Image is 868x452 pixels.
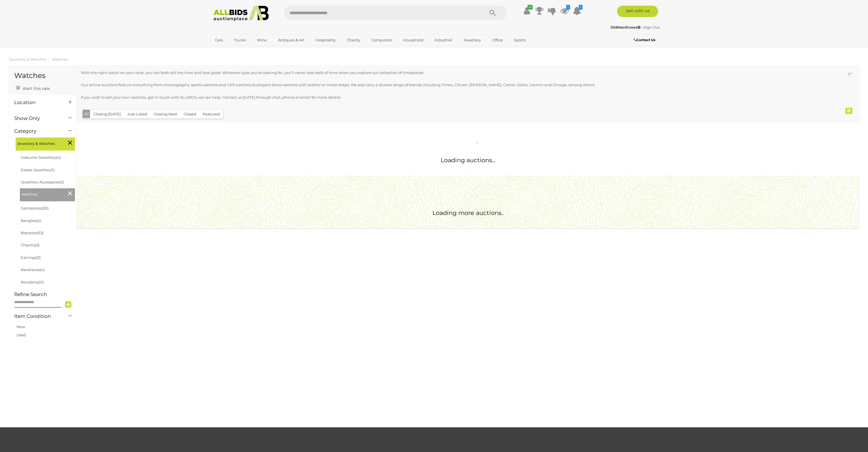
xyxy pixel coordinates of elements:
[488,35,507,45] a: Office
[211,45,259,54] a: [GEOGRAPHIC_DATA]
[399,35,427,45] a: Household
[230,35,250,45] a: Trucks
[441,157,495,164] span: Loading auctions...
[566,5,570,10] i: 1
[90,110,124,119] button: Closing [DATE]
[16,324,25,329] a: New
[367,35,396,45] a: Computers
[610,25,641,29] a: OldManKnees
[56,155,61,160] span: (4)
[36,255,41,260] span: (2)
[560,6,569,16] a: 1
[14,292,75,297] h4: Refine Search
[9,57,46,62] a: Jewellery & Watches
[21,255,41,260] a: Earrings(2)
[579,5,583,10] i: 1
[180,110,200,119] button: Closed
[21,267,45,272] a: Necklaces(4)
[845,108,852,114] div: 0
[274,35,308,45] a: Antiques & Art
[14,116,60,121] h4: Show Only
[573,6,581,16] a: 1
[40,267,45,272] span: (4)
[14,314,60,319] h4: Item Condition
[21,206,49,210] a: Gemstones(30)
[51,168,55,172] span: (1)
[21,168,55,172] a: Estate Jewellery(1)
[211,35,227,45] a: Cars
[523,6,531,16] a: ✔
[60,180,64,184] span: (1)
[210,6,272,21] img: Allbids.com.au
[460,35,485,45] a: Jewellery
[21,190,64,198] span: Watches
[312,35,339,45] a: Hospitality
[39,280,44,284] span: (11)
[610,25,641,29] strong: OldManKnees
[21,280,44,284] a: Pendants(11)
[21,86,50,91] span: Alert this sale
[124,110,150,119] button: Just Listed
[150,110,181,119] button: Closing Next
[641,25,643,29] span: |
[14,84,51,92] a: Alert this sale
[17,139,60,147] span: Jewellery & Watches
[634,38,655,42] b: Contact Us
[81,94,787,101] p: If you wish to sell your own watches, get in touch with ALLBIDS; we can help. Contact us [DATE] t...
[52,57,68,62] a: Watches
[81,69,787,76] p: With the right watch on your wrist, you can both tell the time and look good. Whatever type you'r...
[16,333,26,337] a: Used
[478,6,507,20] button: Search
[431,35,456,45] a: Industrial
[14,100,60,105] h4: Location
[510,35,529,45] a: Sports
[343,35,364,45] a: Charity
[432,209,504,216] span: Loading more auctions..
[36,218,41,223] span: (4)
[21,218,41,223] a: Bangles(4)
[42,206,49,210] span: (30)
[81,82,787,88] p: Our online auctions feature everything from chronographs, sports watches and GPS watches to elega...
[21,243,39,247] a: Charms(3)
[528,5,533,10] i: ✔
[21,231,43,235] a: Bracelets(12)
[21,180,64,184] a: Jewellery Accessories(1)
[83,110,90,118] button: All
[14,128,60,134] h4: Category
[634,37,657,43] a: Contact Us
[21,155,61,160] a: Costume Jewellery(4)
[35,243,39,247] span: (3)
[643,25,660,29] a: Sign Out
[14,72,71,80] h1: Watches
[199,110,223,119] button: Featured
[253,35,271,45] a: Wine
[38,231,43,235] span: (12)
[617,6,658,17] a: Sell with us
